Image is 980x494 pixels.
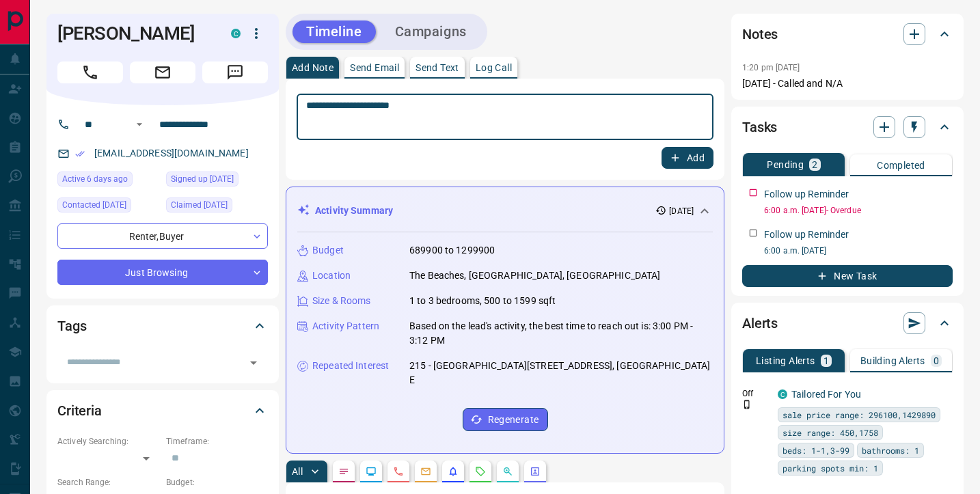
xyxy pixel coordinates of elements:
[312,243,344,258] p: Budget
[860,356,925,366] p: Building Alerts
[338,466,349,477] svg: Notes
[57,197,159,217] div: Fri Aug 08 2025
[742,307,953,340] div: Alerts
[393,466,404,477] svg: Calls
[312,294,371,308] p: Size & Rooms
[409,269,660,283] p: The Beaches, [GEOGRAPHIC_DATA], [GEOGRAPHIC_DATA]
[824,356,829,366] p: 1
[57,315,86,337] h2: Tags
[502,466,513,477] svg: Opportunities
[812,160,817,169] p: 2
[742,63,800,72] p: 1:20 pm [DATE]
[312,359,389,373] p: Repeated Interest
[57,171,159,191] div: Wed Aug 06 2025
[764,228,849,242] p: Follow up Reminder
[131,116,148,133] button: Open
[57,400,102,422] h2: Criteria
[94,148,249,159] a: [EMAIL_ADDRESS][DOMAIN_NAME]
[312,269,351,283] p: Location
[57,23,210,44] h1: [PERSON_NAME]
[312,319,379,333] p: Activity Pattern
[742,77,953,91] p: [DATE] - Called and N/A
[877,161,925,170] p: Completed
[767,160,804,169] p: Pending
[366,466,377,477] svg: Lead Browsing Activity
[742,18,953,51] div: Notes
[57,435,159,448] p: Actively Searching:
[130,61,195,83] span: Email
[742,23,778,45] h2: Notes
[742,265,953,287] button: New Task
[764,187,849,202] p: Follow up Reminder
[742,312,778,334] h2: Alerts
[662,147,713,169] button: Add
[756,356,815,366] p: Listing Alerts
[409,243,495,258] p: 689900 to 1299900
[57,476,159,489] p: Search Range:
[171,172,234,186] span: Signed up [DATE]
[764,204,953,217] p: 6:00 a.m. [DATE] - Overdue
[166,435,268,448] p: Timeframe:
[476,63,512,72] p: Log Call
[57,394,268,427] div: Criteria
[292,20,376,43] button: Timeline
[62,172,128,186] span: Active 6 days ago
[409,319,713,348] p: Based on the lead's activity, the best time to reach out is: 3:00 PM - 3:12 PM
[742,400,752,409] svg: Push Notification Only
[791,389,861,400] a: Tailored For You
[166,171,268,191] div: Sat Apr 17 2021
[75,149,85,159] svg: Email Verified
[416,63,459,72] p: Send Text
[57,310,268,342] div: Tags
[782,443,849,457] span: beds: 1-1,3-99
[782,461,878,475] span: parking spots min: 1
[742,111,953,143] div: Tasks
[57,260,268,285] div: Just Browsing
[57,61,123,83] span: Call
[166,197,268,217] div: Thu Aug 07 2025
[778,389,787,399] div: condos.ca
[350,63,399,72] p: Send Email
[420,466,431,477] svg: Emails
[202,61,268,83] span: Message
[530,466,541,477] svg: Agent Actions
[381,20,480,43] button: Campaigns
[782,408,936,422] span: sale price range: 296100,1429890
[166,476,268,489] p: Budget:
[231,29,241,38] div: condos.ca
[448,466,459,477] svg: Listing Alerts
[409,359,713,387] p: 215 - [GEOGRAPHIC_DATA][STREET_ADDRESS], [GEOGRAPHIC_DATA] E
[292,467,303,476] p: All
[315,204,393,218] p: Activity Summary
[409,294,556,308] p: 1 to 3 bedrooms, 500 to 1599 sqft
[297,198,713,223] div: Activity Summary[DATE]
[764,245,953,257] p: 6:00 a.m. [DATE]
[782,426,878,439] span: size range: 450,1758
[292,63,334,72] p: Add Note
[463,408,548,431] button: Regenerate
[62,198,126,212] span: Contacted [DATE]
[669,205,694,217] p: [DATE]
[171,198,228,212] span: Claimed [DATE]
[244,353,263,372] button: Open
[862,443,919,457] span: bathrooms: 1
[742,116,777,138] h2: Tasks
[475,466,486,477] svg: Requests
[57,223,268,249] div: Renter , Buyer
[934,356,939,366] p: 0
[742,387,770,400] p: Off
